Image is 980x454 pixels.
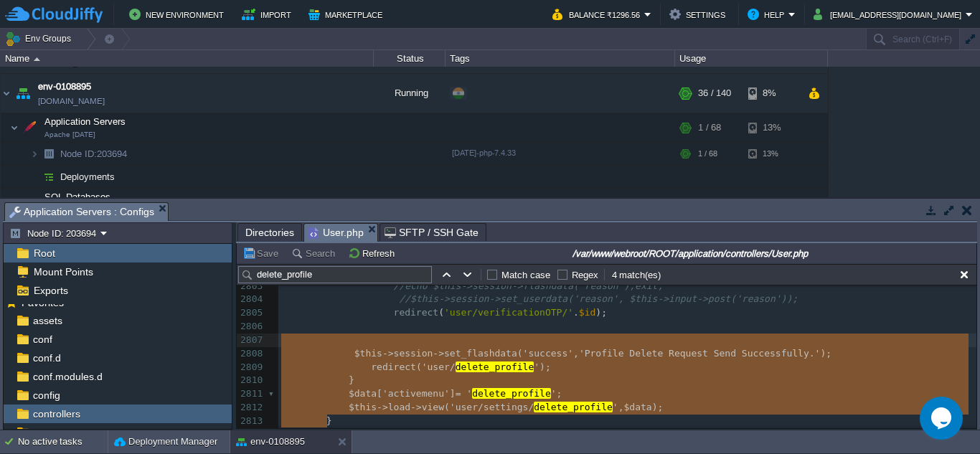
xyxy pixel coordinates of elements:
a: Root [31,247,57,260]
span: -> [377,402,388,412]
span: ] [450,388,456,399]
span: Directories [245,224,294,241]
span: -> [433,348,444,359]
div: 2810 [237,374,265,387]
span: $data [623,402,651,412]
span: delete_profile [456,361,534,372]
label: Match case [501,270,550,280]
span: session [394,348,433,359]
span: Application Servers : Configs [9,203,154,221]
img: AMDAwAAAACH5BAEAAAAALAAAAAABAAEAAAICRAEAOw== [30,166,39,188]
span: User.php [308,224,364,242]
span: -> [410,402,422,412]
button: New Environment [129,6,228,23]
span: $this [354,348,382,359]
span: Mount Points [31,265,95,278]
button: Balance ₹1296.56 [552,6,644,23]
span: ); [820,348,831,359]
a: Exports [31,284,70,297]
div: 36 / 140 [698,74,731,113]
span: ' [613,402,618,412]
span: controllers [30,407,83,420]
button: Refresh [348,247,399,260]
div: 2805 [237,306,265,320]
span: set_flashdata [444,348,517,359]
span: Application Servers [43,115,128,128]
span: } [281,374,354,385]
span: $this [349,402,377,412]
button: Save [242,247,283,260]
div: 2813 [237,415,265,428]
div: 1 / 68 [698,113,721,142]
span: ; [557,388,562,399]
span: delete_profile [534,402,613,412]
span: 203694 [59,148,129,160]
img: AMDAwAAAACH5BAEAAAAALAAAAAABAAEAAAICRAEAOw== [39,166,59,188]
img: AMDAwAAAACH5BAEAAAAALAAAAAABAAEAAAICRAEAOw== [1,74,12,113]
div: No active tasks [18,430,108,453]
span: ' [534,361,540,372]
span: ( [444,402,450,412]
div: 2808 [237,347,265,361]
button: Settings [669,6,730,23]
div: 2803 [237,280,265,293]
span: ( [416,361,422,372]
div: 1 / 68 [698,143,717,165]
a: conf [30,333,55,346]
div: 2809 [237,361,265,374]
a: SQL Databases [43,191,113,202]
a: config [30,389,62,402]
span: $data [349,388,377,399]
a: Favorites [19,297,66,308]
img: AMDAwAAAACH5BAEAAAAALAAAAAABAAEAAAICRAEAOw== [34,57,40,61]
div: 4 match(es) [611,268,663,282]
img: AMDAwAAAACH5BAEAAAAALAAAAAABAAEAAAICRAEAOw== [10,189,19,217]
span: Node ID: [60,148,97,159]
div: 2807 [237,334,265,347]
button: Help [748,6,788,23]
span: delete_profile [472,388,551,399]
div: 2804 [237,293,265,306]
button: Env Groups [5,29,76,49]
span: assets [30,314,65,327]
img: AMDAwAAAACH5BAEAAAAALAAAAAABAAEAAAICRAEAOw== [30,143,39,165]
div: Name [1,50,373,67]
button: env-0108895 [236,435,305,449]
span: ( [438,307,444,318]
img: CloudJiffy [5,6,103,24]
button: Node ID: 203694 [9,227,100,240]
a: Node ID:203694 [59,148,129,160]
span: load [388,402,410,412]
span: -> [382,348,394,359]
div: 2814 [237,428,265,442]
div: Usage [676,50,827,67]
a: cron [30,426,55,439]
div: 13% [748,113,795,142]
button: Import [242,6,296,23]
span: conf.modules.d [30,370,105,383]
span: . [573,307,579,318]
span: $id [579,307,595,318]
span: [ [377,388,382,399]
span: = [456,388,461,399]
div: Status [374,50,445,67]
button: Marketplace [308,6,387,23]
span: 'success' [523,348,573,359]
label: Regex [572,270,598,280]
span: ' [551,388,557,399]
div: 3% [748,189,795,217]
img: AMDAwAAAACH5BAEAAAAALAAAAAABAAEAAAICRAEAOw== [13,74,33,113]
span: SQL Databases [43,191,113,203]
img: AMDAwAAAACH5BAEAAAAALAAAAAABAAEAAAICRAEAOw== [19,113,39,142]
div: 13% [748,143,795,165]
span: view [422,402,444,412]
button: Search [291,247,339,260]
a: env-0108895 [38,80,91,94]
a: Deployments [59,171,117,183]
span: //echo $this->session->flashdata('reason');exit; [394,280,664,291]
